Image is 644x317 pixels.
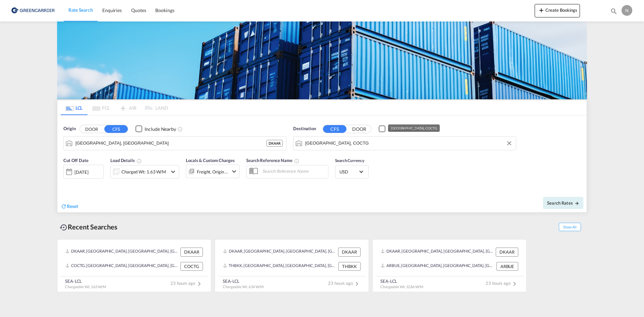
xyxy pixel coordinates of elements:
[223,284,264,289] span: Chargeable Wt. 6.34 W/M
[347,125,371,133] button: DOOR
[136,125,176,133] md-checkbox: Checkbox No Ink
[335,158,364,163] span: Search Currency
[380,278,423,284] div: SEA-LCL
[63,125,75,132] span: Origin
[64,137,286,150] md-input-container: Aarhus, DKAAR
[65,278,106,284] div: SEA-LCL
[145,126,176,133] div: Include Nearby
[610,7,618,15] md-icon: icon-magnify
[246,158,300,163] span: Search Reference Name
[215,239,369,292] recent-search-card: DKAAR, [GEOGRAPHIC_DATA], [GEOGRAPHIC_DATA], [GEOGRAPHIC_DATA], [GEOGRAPHIC_DATA] DKAARTHBKK, [GE...
[195,280,203,288] md-icon: icon-chevron-right
[379,125,419,133] md-checkbox: Checkbox No Ink
[80,125,103,133] button: DOOR
[63,158,89,163] span: Cut Off Date
[547,200,579,206] span: Search Rates
[197,167,228,176] div: Freight Origin Destination
[293,125,316,132] span: Destination
[610,7,618,17] div: icon-magnify
[338,262,361,271] div: THBKK
[180,262,203,271] div: COCTG
[266,140,283,147] div: DKAAR
[110,165,179,178] div: Charged Wt: 1.63 W/Micon-chevron-down
[102,7,122,13] span: Enquiries
[323,125,346,133] button: CFS
[65,284,106,289] span: Chargeable Wt. 1.63 W/M
[131,7,146,13] span: Quotes
[180,248,203,256] div: DKAAR
[293,137,516,150] md-input-container: Cartagena, COCTG
[391,124,437,132] div: [GEOGRAPHIC_DATA], COCTG
[559,223,581,231] span: Show All
[169,168,177,176] md-icon: icon-chevron-down
[622,5,632,16] div: N
[63,165,104,179] div: [DATE]
[305,138,513,148] input: Search by Port
[511,280,519,288] md-icon: icon-chevron-right
[177,126,183,132] md-icon: Unchecked: Ignores neighbouring ports when fetching rates.Checked : Includes neighbouring ports w...
[486,280,519,286] span: 23 hours ago
[65,262,179,271] div: COCTG, Cartagena, Colombia, South America, Americas
[353,280,361,288] md-icon: icon-chevron-right
[137,158,142,164] md-icon: Chargeable Weight
[65,248,179,256] div: DKAAR, Aarhus, Denmark, Northern Europe, Europe
[74,169,88,175] div: [DATE]
[381,262,495,271] div: ARBUE, Buenos Aires, Argentina, South America, Americas
[170,280,203,286] span: 23 hours ago
[61,100,168,115] md-pagination-wrapper: Use the left and right arrow keys to navigate between tabs
[496,262,518,271] div: ARBUE
[223,248,336,256] div: DKAAR, Aarhus, Denmark, Northern Europe, Europe
[543,197,583,209] button: Search Ratesicon-arrow-right
[121,167,166,176] div: Charged Wt: 1.63 W/M
[61,203,67,209] md-icon: icon-refresh
[230,167,238,175] md-icon: icon-chevron-down
[75,138,266,148] input: Search by Port
[57,239,211,292] recent-search-card: DKAAR, [GEOGRAPHIC_DATA], [GEOGRAPHIC_DATA], [GEOGRAPHIC_DATA], [GEOGRAPHIC_DATA] DKAARCOCTG, [GE...
[10,3,55,18] img: b0b18ec08afe11efb1d4932555f5f09d.png
[496,248,518,256] div: DKAAR
[60,223,68,231] md-icon: icon-backup-restore
[223,262,337,271] div: THBKK, Bangkok, Thailand, South East Asia, Asia Pacific
[223,278,264,284] div: SEA-LCL
[104,125,128,133] button: CFS
[259,166,328,176] input: Search Reference Name
[537,6,545,14] md-icon: icon-plus 400-fg
[381,248,494,256] div: DKAAR, Aarhus, Denmark, Northern Europe, Europe
[338,248,361,256] div: DKAAR
[57,219,120,234] div: Recent Searches
[372,239,527,292] recent-search-card: DKAAR, [GEOGRAPHIC_DATA], [GEOGRAPHIC_DATA], [GEOGRAPHIC_DATA], [GEOGRAPHIC_DATA] DKAARARBUE, [GE...
[61,203,78,210] div: icon-refreshReset
[504,138,514,148] button: Clear Input
[57,21,587,99] img: GreenCarrierFCL_LCL.png
[388,126,419,133] div: Include Nearby
[294,158,300,164] md-icon: Your search will be saved by the below given name
[63,178,68,187] md-datepicker: Select
[575,201,579,206] md-icon: icon-arrow-right
[380,284,423,289] span: Chargeable Wt. 12.86 W/M
[67,203,78,209] span: Reset
[535,4,580,17] button: icon-plus 400-fgCreate Bookings
[186,158,235,163] span: Locals & Custom Charges
[328,280,361,286] span: 23 hours ago
[57,115,587,212] div: Origin DOOR CFS Checkbox No InkUnchecked: Ignores neighbouring ports when fetching rates.Checked ...
[61,100,88,115] md-tab-item: LCL
[186,165,239,178] div: Freight Origin Destinationicon-chevron-down
[68,7,93,13] span: Rate Search
[339,169,358,175] span: USD
[339,167,365,176] md-select: Select Currency: $ USDUnited States Dollar
[155,7,174,13] span: Bookings
[110,158,142,163] span: Load Details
